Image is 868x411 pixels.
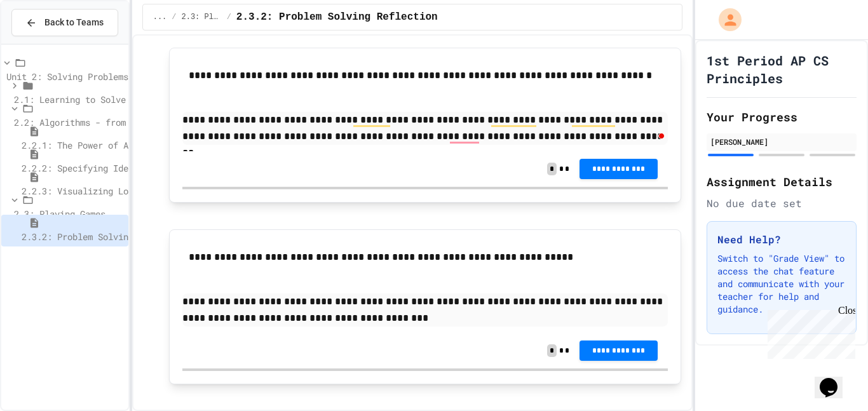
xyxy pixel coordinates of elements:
span: ... [153,12,167,22]
span: 2.3.2: Problem Solving Reflection [22,231,189,243]
div: My Account [705,5,745,34]
iframe: chat widget [815,360,855,398]
span: 2.2.3: Visualizing Logic with Flowcharts [22,185,225,197]
div: Chat with us now!Close [5,5,88,81]
span: 2.3: Playing Games [182,12,222,22]
span: / [172,12,176,22]
h2: Your Progress [707,108,857,126]
div: [PERSON_NAME] [710,136,853,147]
h3: Need Help? [717,232,846,247]
span: 2.3: Playing Games [14,208,105,220]
iframe: chat widget [763,305,855,359]
span: Back to Teams [44,16,104,29]
span: / [227,12,231,22]
span: Unit 2: Solving Problems in Computer Science [6,71,230,83]
span: 2.3.2: Problem Solving Reflection [236,10,438,25]
button: Back to Teams [11,9,118,36]
p: Switch to "Grade View" to access the chat feature and communicate with your teacher for help and ... [717,252,846,316]
span: 2.2.1: The Power of Algorithms [22,139,174,151]
h1: 1st Period AP CS Principles [707,51,857,87]
h2: Assignment Details [707,173,857,191]
span: 2.2: Algorithms - from Pseudocode to Flowcharts [14,116,253,128]
div: No due date set [707,196,857,211]
div: To enrich screen reader interactions, please activate Accessibility in Grammarly extension settings [182,112,668,145]
span: 2.2.2: Specifying Ideas with Pseudocode [22,162,220,174]
span: 2.1: Learning to Solve Hard Problems [14,93,197,105]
